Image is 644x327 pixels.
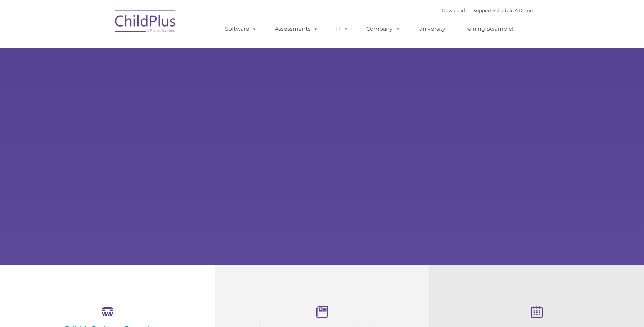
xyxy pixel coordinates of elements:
[493,7,533,13] a: Schedule A Demo
[442,7,465,13] a: Download
[457,22,521,36] a: Training Scramble!!
[329,22,355,36] a: IT
[360,22,407,36] a: Company
[112,5,180,39] img: ChildPlus by Procare Solutions
[411,22,452,36] a: University
[473,7,491,13] a: Support
[218,22,263,36] a: Software
[268,22,325,36] a: Assessments
[442,7,533,13] font: |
